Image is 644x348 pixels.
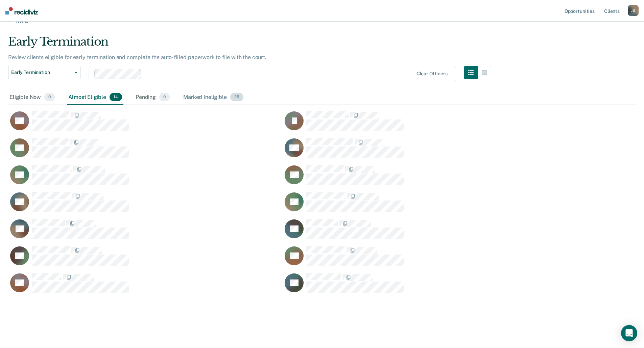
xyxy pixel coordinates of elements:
span: 0 [159,93,170,102]
span: 26 [230,93,243,102]
div: J G [628,5,639,16]
p: Review clients eligible for early termination and complete the auto-filled paperwork to file with... [8,54,266,60]
div: CaseloadOpportunityCell-288744 [283,218,557,245]
div: Early Termination [8,35,491,54]
div: CaseloadOpportunityCell-230021 [283,164,557,191]
div: Marked Ineligible26 [182,90,244,105]
div: CaseloadOpportunityCell-140383 [8,245,283,272]
div: Eligible Now0 [8,90,56,105]
div: CaseloadOpportunityCell-284030 [283,191,557,218]
div: CaseloadOpportunityCell-278651 [8,218,283,245]
span: Early Termination [11,70,72,75]
button: Early Termination [8,66,80,79]
img: Recidiviz [5,7,38,15]
div: Clear officers [416,71,448,77]
span: 14 [110,93,122,102]
div: CaseloadOpportunityCell-279682 [8,164,283,191]
div: CaseloadOpportunityCell-111443 [8,137,283,164]
div: CaseloadOpportunityCell-262423 [8,272,283,299]
div: Open Intercom Messenger [621,325,637,341]
div: CaseloadOpportunityCell-285996 [8,191,283,218]
button: JG [628,5,639,16]
div: Pending0 [134,90,171,105]
div: Almost Eligible14 [67,90,123,105]
div: CaseloadOpportunityCell-154019 [283,110,557,137]
div: CaseloadOpportunityCell-280419 [283,245,557,272]
div: CaseloadOpportunityCell-121098 [283,137,557,164]
div: CaseloadOpportunityCell-129758 [8,110,283,137]
div: CaseloadOpportunityCell-218962 [283,272,557,299]
span: 0 [44,93,55,102]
